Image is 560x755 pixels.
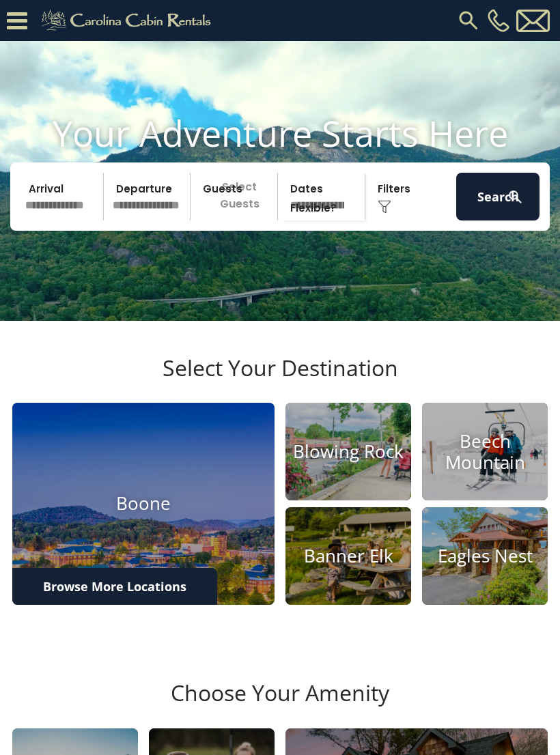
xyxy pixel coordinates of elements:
[12,568,217,605] a: Browse More Locations
[10,112,550,154] h1: Your Adventure Starts Here
[10,680,550,728] h3: Choose Your Amenity
[422,403,548,500] a: Beech Mountain
[507,188,524,205] img: search-regular-white.png
[34,7,223,34] img: Khaki-logo.png
[285,441,411,462] h4: Blowing Rock
[12,494,275,515] h4: Boone
[195,173,277,220] p: Select Guests
[12,403,275,605] a: Boone
[456,8,481,33] img: search-regular.svg
[456,173,540,220] button: Search
[10,355,550,403] h3: Select Your Destination
[422,545,548,567] h4: Eagles Nest
[378,200,391,214] img: filter--v1.png
[422,507,548,605] a: Eagles Nest
[285,507,411,605] a: Banner Elk
[484,9,513,32] a: [PHONE_NUMBER]
[422,431,548,473] h4: Beech Mountain
[285,545,411,567] h4: Banner Elk
[285,403,411,500] a: Blowing Rock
